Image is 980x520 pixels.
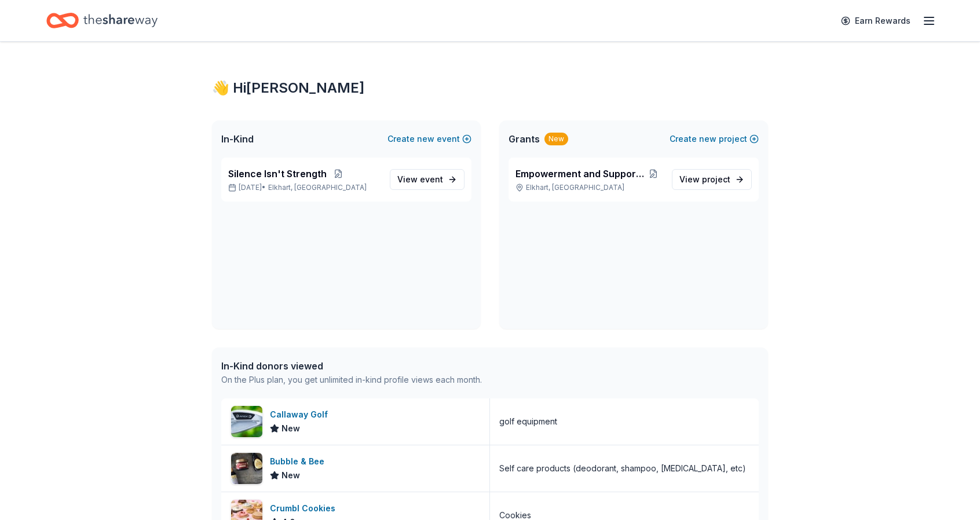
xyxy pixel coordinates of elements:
[268,183,367,192] span: Elkhart, [GEOGRAPHIC_DATA]
[702,174,730,184] span: project
[270,455,329,468] div: Bubble & Bee
[397,173,443,186] span: View
[499,415,557,429] div: golf equipment
[515,183,663,192] p: Elkhart, [GEOGRAPHIC_DATA]
[834,10,917,31] a: Earn Rewards
[672,169,752,190] a: View project
[221,373,482,387] div: On the Plus plan, you get unlimited in-kind profile views each month.
[281,468,300,482] span: New
[281,422,300,435] span: New
[544,133,568,145] div: New
[679,173,730,186] span: View
[221,132,254,146] span: In-Kind
[670,132,759,146] button: Createnewproject
[228,167,327,181] span: Silence Isn't Strength
[417,132,434,146] span: new
[515,167,645,181] span: Empowerment and Support Initiative
[387,132,471,146] button: Createnewevent
[270,501,340,515] div: Crumbl Cookies
[231,453,262,484] img: Image for Bubble & Bee
[231,406,262,437] img: Image for Callaway Golf
[212,79,768,97] div: 👋 Hi [PERSON_NAME]
[420,174,443,184] span: event
[228,183,381,192] p: [DATE] •
[699,132,716,146] span: new
[509,132,540,146] span: Grants
[499,462,746,475] div: Self care products (deodorant, shampoo, [MEDICAL_DATA], etc)
[221,359,482,373] div: In-Kind donors viewed
[390,169,465,190] a: View event
[270,408,332,422] div: Callaway Golf
[46,7,158,34] a: Home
